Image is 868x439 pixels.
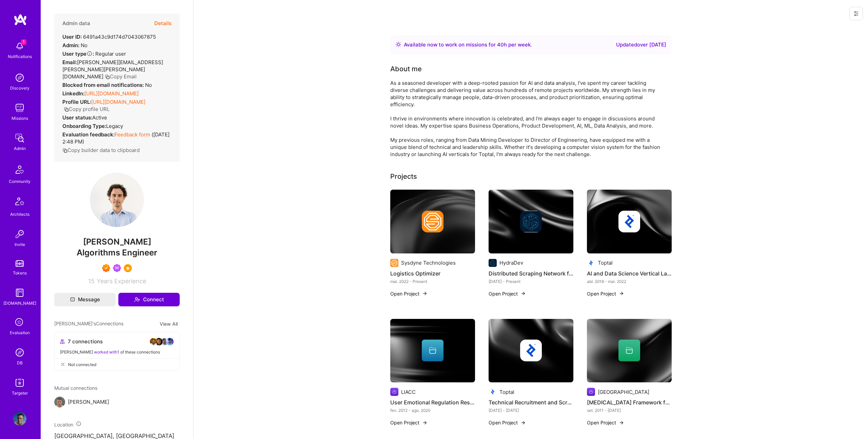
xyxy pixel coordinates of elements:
img: Been on Mission [113,264,121,272]
div: Community [9,178,31,185]
img: cover [489,190,573,253]
img: SelectionTeam [124,264,132,272]
button: Copy profile URL [64,106,110,113]
img: cover [489,319,573,383]
button: View All [158,320,180,328]
img: cover [587,319,672,383]
img: avatar [160,338,169,346]
span: Mutual connections [54,384,180,392]
img: Skill Targeter [13,376,26,389]
div: Architects [10,211,29,218]
a: [URL][DOMAIN_NAME] [91,99,145,105]
div: abr. 2018 - mai. 2022 [587,278,672,285]
a: Feedback form [115,131,150,138]
strong: User ID: [62,34,82,40]
a: User Avatar [11,412,28,425]
img: guide book [13,286,26,300]
img: Tiago Santos [54,397,65,407]
div: No [62,81,152,89]
button: Details [154,14,172,33]
div: About me [390,64,422,74]
div: Tokens [13,269,27,276]
img: Company logo [520,211,542,232]
img: Availability [396,42,401,47]
div: mai. 2022 - Present [390,278,475,285]
i: icon Mail [70,297,75,302]
strong: Evaluation feedback: [62,131,115,138]
img: Company logo [618,211,640,232]
span: [PERSON_NAME] [68,398,109,405]
div: Regular user [62,50,126,57]
img: discovery [13,71,26,84]
img: User Avatar [13,412,26,425]
span: 15 [88,278,95,285]
div: Invite [15,241,25,248]
img: Exceptional A.Teamer [102,264,110,272]
img: admin teamwork [13,131,26,145]
img: Company logo [390,259,398,267]
div: [DOMAIN_NAME] [3,300,36,307]
div: fev. 2012 - ago. 2020 [390,407,475,414]
button: Message [54,293,116,306]
img: arrow-right [422,420,428,425]
div: Targeter [12,389,28,397]
div: [PERSON_NAME] of these connections [60,348,174,356]
div: HydraDev [499,259,523,266]
strong: User status: [62,114,92,121]
img: arrow-right [520,291,526,296]
img: Company logo [520,340,542,361]
a: [URL][DOMAIN_NAME] [84,90,139,97]
button: Connect [118,293,180,306]
img: Architects [12,194,28,211]
div: DB [17,359,23,366]
strong: Admin: [62,42,79,49]
h4: Admin data [62,20,90,26]
h4: Technical Recruitment and Screening [489,398,573,407]
h4: Logistics Optimizer [390,269,475,278]
img: Company logo [489,388,497,396]
div: Toptal [499,388,514,396]
button: Copy Email [105,73,137,80]
button: 7 connectionsavataravataravataravatar[PERSON_NAME] worked with1 of these connectionsNot connected [54,332,180,371]
span: Algorithms Engineer [77,248,157,257]
img: bell [13,39,26,53]
div: Discovery [10,84,29,92]
div: Missions [12,115,28,122]
button: Open Project [489,419,526,426]
img: cover [390,319,475,383]
img: avatar [155,338,163,346]
h4: [MEDICAL_DATA] Framework for Emotional Regulation Digital Experiences [587,398,672,407]
div: No [62,42,87,49]
img: Company logo [587,259,595,267]
i: Help [86,51,93,57]
img: Company logo [390,388,398,396]
i: icon Copy [64,107,69,112]
div: [GEOGRAPHIC_DATA] [598,388,649,396]
div: Available now to work on missions for h per week . [404,41,532,49]
span: legacy [106,123,123,129]
span: Active [92,114,107,121]
img: avatar [166,338,174,346]
img: User Avatar [90,173,144,227]
img: Community [12,161,28,178]
i: icon Copy [62,148,67,153]
button: Open Project [390,290,428,297]
span: 1 [21,39,26,45]
img: Company logo [422,211,443,232]
div: Projects [390,171,417,182]
i: icon CloseGray [60,362,65,367]
strong: Blocked from email notifications: [62,82,145,88]
img: tokens [16,260,24,267]
div: Location [54,421,180,428]
div: ( [DATE] 2:48 PM ) [62,131,172,145]
div: Updated over [DATE] [616,41,666,49]
div: Admin [14,145,26,152]
div: Evaluation [10,329,30,336]
span: [PERSON_NAME] [54,237,180,247]
strong: Onboarding Type: [62,123,106,129]
span: worked with 1 [94,349,119,355]
span: Years Experience [97,278,146,285]
button: Open Project [489,290,526,297]
div: [DATE] - [DATE] [489,407,573,414]
img: Company logo [489,259,497,267]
